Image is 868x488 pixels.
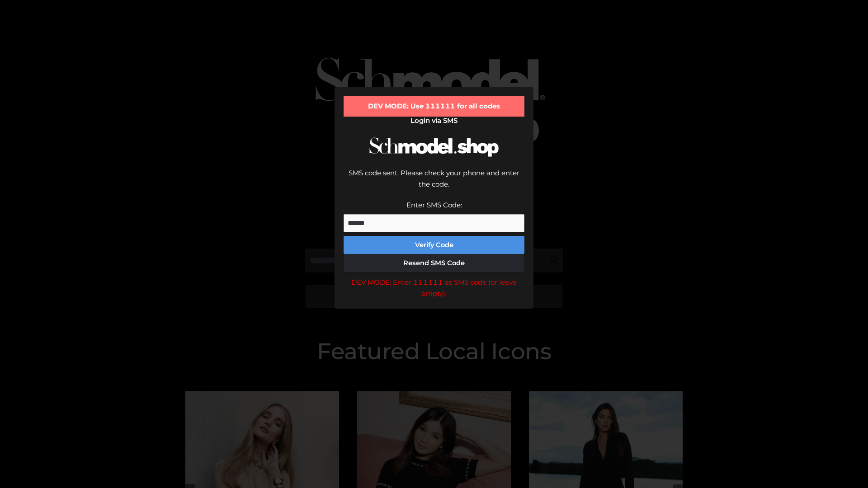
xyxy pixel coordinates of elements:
div: SMS code sent. Please check your phone and enter the code. [344,167,524,199]
label: Enter SMS Code: [406,201,462,209]
button: Verify Code [344,236,524,254]
button: Resend SMS Code [344,254,524,272]
div: DEV MODE: Enter 111111 as SMS code (or leave empty). [344,277,524,300]
img: Schmodel Logo [366,129,502,165]
h2: Login via SMS [344,117,524,125]
div: DEV MODE: Use 111111 for all codes [344,96,524,117]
